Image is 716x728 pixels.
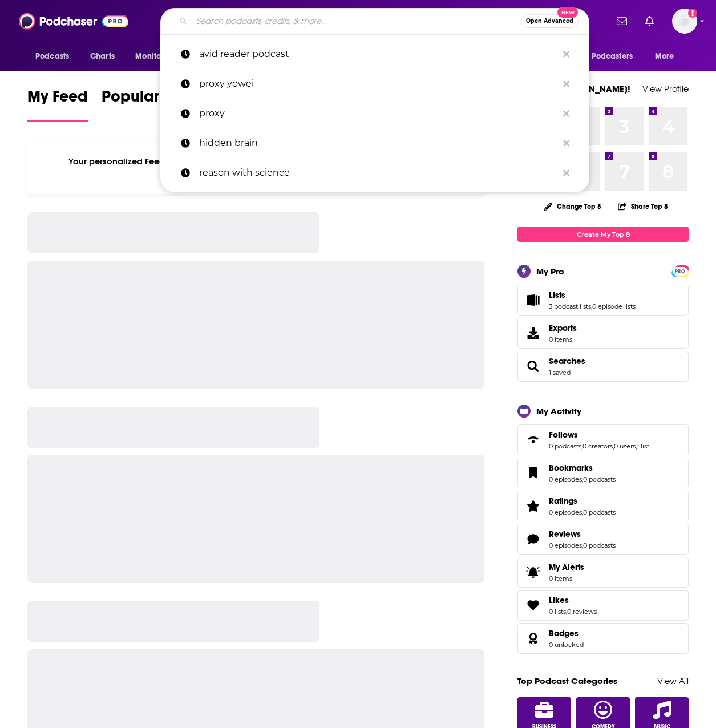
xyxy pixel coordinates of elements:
[549,562,584,572] span: My Alerts
[549,496,616,506] a: Ratings
[517,491,689,521] span: Ratings
[521,498,544,514] a: Ratings
[521,358,544,374] a: Searches
[27,46,84,67] button: open menu
[549,608,566,616] a: 0 lists
[583,508,616,516] a: 0 podcasts
[571,46,649,67] button: open menu
[160,99,589,128] a: proxy
[612,11,632,31] a: Show notifications dropdown
[160,8,589,34] div: Search podcasts, credits, & more...
[672,9,697,34] button: Show profile menu
[27,142,484,194] div: Your personalized Feed is curated based on the Podcasts, Creators, Users, and Lists that you Follow.
[549,541,582,549] a: 0 episodes
[549,575,584,583] span: 0 items
[160,158,589,188] a: reason with science
[517,351,689,382] span: Searches
[549,290,565,300] span: Lists
[160,128,589,158] a: hidden brain
[517,557,689,588] a: My Alerts
[641,11,658,31] a: Show notifications dropdown
[557,7,578,18] span: New
[135,48,176,64] span: Monitoring
[549,430,649,440] a: Follows
[549,529,581,539] span: Reviews
[549,290,636,300] a: Lists
[549,628,579,638] span: Badges
[537,199,608,213] button: Change Top 8
[517,623,689,654] span: Badges
[614,442,636,450] a: 0 users
[517,424,689,455] span: Follows
[673,267,687,276] span: PRO
[536,406,581,416] div: My Activity
[567,608,597,616] a: 0 reviews
[582,475,583,483] span: ,
[592,302,636,310] a: 0 episode lists
[549,628,584,638] a: Badges
[549,475,582,483] a: 0 episodes
[617,195,669,217] button: Share Top 8
[102,87,199,113] span: Popular Feed
[160,39,589,69] a: avid reader podcast
[517,524,689,555] span: Reviews
[517,458,689,488] span: Bookmarks
[583,541,616,549] a: 0 podcasts
[549,595,597,605] a: Likes
[549,323,577,333] span: Exports
[199,99,557,128] p: proxy
[517,227,689,242] a: Create My Top 8
[582,442,613,450] a: 0 creators
[35,48,69,64] span: Podcasts
[578,48,633,64] span: For Podcasters
[199,69,557,99] p: proxy yowei
[672,9,697,34] img: User Profile
[672,9,697,34] span: Logged in as PUPPublicity
[549,335,577,343] span: 0 items
[549,302,591,310] a: 3 podcast lists
[19,10,128,32] img: Podchaser - Follow, Share and Rate Podcasts
[549,641,584,649] a: 0 unlocked
[517,590,689,621] span: Likes
[521,630,544,646] a: Badges
[27,87,88,113] span: My Feed
[549,508,582,516] a: 0 episodes
[521,564,544,580] span: My Alerts
[199,158,557,188] p: reason with science
[517,676,617,686] a: Top Podcast Categories
[583,475,616,483] a: 0 podcasts
[549,369,571,377] a: 1 saved
[549,595,569,605] span: Likes
[521,465,544,481] a: Bookmarks
[521,14,579,28] button: Open AdvancedNew
[581,442,582,450] span: ,
[549,442,581,450] a: 0 podcasts
[549,463,593,473] span: Bookmarks
[566,608,567,616] span: ,
[102,87,199,122] a: Popular Feed
[549,529,616,539] a: Reviews
[549,430,578,440] span: Follows
[582,508,583,516] span: ,
[160,69,589,99] a: proxy yowei
[127,46,191,67] button: open menu
[582,541,583,549] span: ,
[673,266,687,275] a: PRO
[657,676,689,686] a: View All
[647,46,689,67] button: open menu
[517,285,689,316] span: Lists
[655,48,674,64] span: More
[521,292,544,308] a: Lists
[521,325,544,341] span: Exports
[642,83,689,94] a: View Profile
[521,531,544,547] a: Reviews
[549,356,585,366] a: Searches
[521,597,544,613] a: Likes
[521,432,544,448] a: Follows
[636,442,637,450] span: ,
[549,463,616,473] a: Bookmarks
